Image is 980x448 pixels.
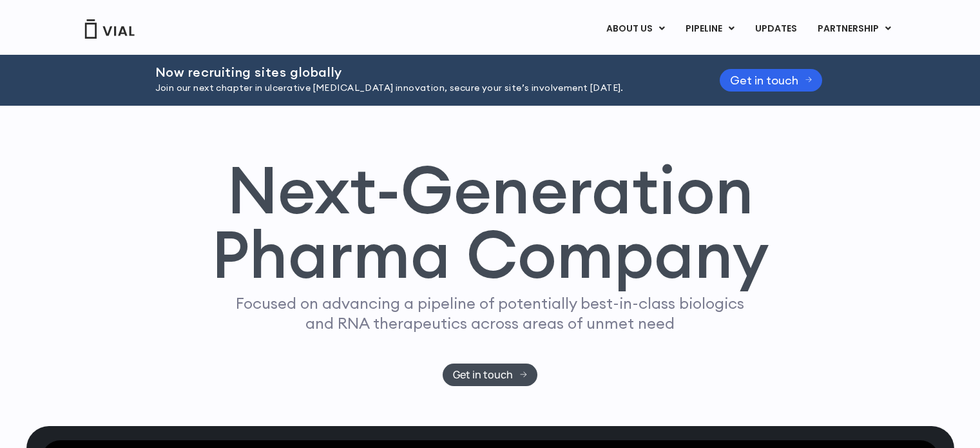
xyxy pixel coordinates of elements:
a: Get in touch [720,69,823,92]
a: ABOUT USMenu Toggle [596,18,675,40]
p: Join our next chapter in ulcerative [MEDICAL_DATA] innovation, secure your site’s involvement [DA... [155,81,687,95]
p: Focused on advancing a pipeline of potentially best-in-class biologics and RNA therapeutics acros... [231,293,750,333]
a: PARTNERSHIPMenu Toggle [807,18,901,40]
span: Get in touch [453,370,513,380]
h2: Now recruiting sites globally [155,65,687,79]
a: PIPELINEMenu Toggle [675,18,744,40]
h1: Next-Generation Pharma Company [211,157,769,287]
span: Get in touch [730,75,798,85]
img: Vial Logo [84,19,135,39]
a: UPDATES [745,18,807,40]
a: Get in touch [443,364,537,386]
